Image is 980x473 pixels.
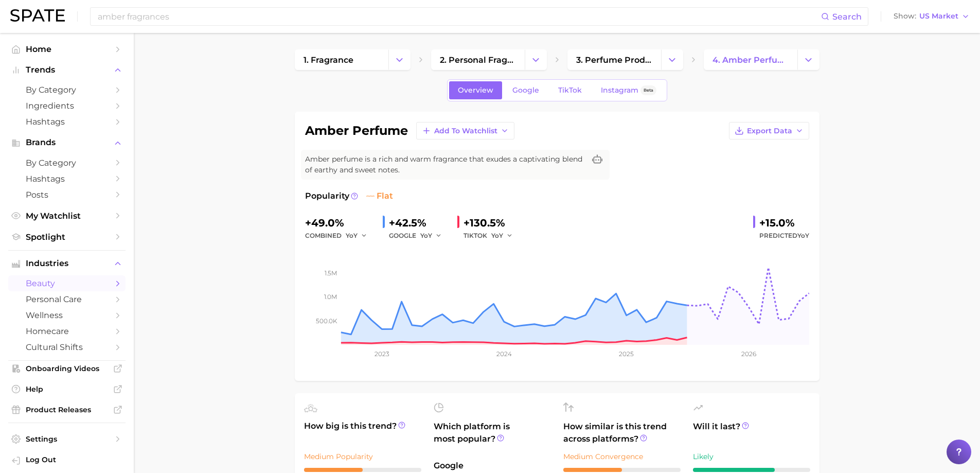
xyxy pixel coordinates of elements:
span: Beta [644,86,653,95]
span: Will it last? [693,421,810,445]
span: Industries [26,259,108,268]
div: TIKTOK [464,230,520,242]
a: 2. personal fragrance [431,49,525,70]
button: Add to Watchlist [416,122,514,139]
span: Which platform is most popular? [434,421,551,454]
div: 5 / 10 [563,468,681,472]
span: Search [832,12,862,22]
div: +42.5% [389,215,449,231]
a: personal care [8,291,126,307]
a: My Watchlist [8,208,126,224]
span: cultural shifts [26,342,108,352]
a: Google [504,81,548,99]
a: Posts [8,187,126,203]
span: Google [434,460,551,472]
button: ShowUS Market [891,10,972,23]
span: Home [26,44,108,54]
span: Settings [26,434,108,444]
span: Hashtags [26,117,108,127]
a: Spotlight [8,229,126,245]
a: homecare [8,323,126,339]
a: Hashtags [8,114,126,130]
button: YoY [420,230,442,242]
span: flat [366,190,393,202]
span: How similar is this trend across platforms? [563,421,681,445]
span: Hashtags [26,174,108,184]
div: Likely [693,450,810,463]
span: 4. amber perfume [712,55,789,65]
img: SPATE [10,9,65,22]
span: Help [26,384,108,394]
div: 7 / 10 [693,468,810,472]
span: Add to Watchlist [434,127,497,135]
span: Trends [26,65,108,75]
a: Onboarding Videos [8,361,126,376]
a: Ingredients [8,98,126,114]
button: Trends [8,62,126,78]
span: by Category [26,85,108,95]
span: YoY [346,231,358,240]
span: US Market [919,13,958,19]
span: Predicted [759,230,809,242]
h1: amber perfume [305,125,408,137]
a: Settings [8,431,126,447]
a: Hashtags [8,171,126,187]
span: Spotlight [26,232,108,242]
span: My Watchlist [26,211,108,221]
div: GOOGLE [389,230,449,242]
button: Export Data [729,122,809,139]
span: beauty [26,278,108,288]
span: Log Out [26,455,117,464]
a: Overview [449,81,502,99]
a: wellness [8,307,126,323]
button: YoY [346,230,368,242]
span: Google [512,86,539,95]
button: Change Category [661,49,683,70]
span: wellness [26,310,108,320]
a: InstagramBeta [592,81,665,99]
span: YoY [420,231,432,240]
a: by Category [8,155,126,171]
span: homecare [26,326,108,336]
div: +15.0% [759,215,809,231]
span: Brands [26,138,108,147]
span: Product Releases [26,405,108,414]
a: 3. perfume products [567,49,661,70]
a: cultural shifts [8,339,126,355]
button: YoY [491,230,513,242]
a: 4. amber perfume [704,49,797,70]
span: Overview [458,86,493,95]
div: combined [305,230,375,242]
span: Amber perfume is a rich and warm fragrance that exudes a captivating blend of earthy and sweet no... [305,154,585,176]
span: Instagram [601,86,638,95]
tspan: 2026 [741,350,756,358]
tspan: 2024 [496,350,511,358]
span: Popularity [305,190,349,202]
span: Ingredients [26,101,108,111]
div: Medium Convergence [563,450,681,463]
a: beauty [8,275,126,291]
button: Change Category [525,49,547,70]
a: Log out. Currently logged in with e-mail jenine.guerriero@givaudan.com. [8,452,126,469]
button: Industries [8,256,126,271]
span: 1. fragrance [304,55,353,65]
div: +130.5% [464,215,520,231]
a: Home [8,41,126,57]
a: Product Releases [8,402,126,417]
span: Show [894,13,916,19]
span: personal care [26,294,108,304]
span: TikTok [558,86,582,95]
span: Posts [26,190,108,200]
span: How big is this trend? [304,420,421,445]
a: by Category [8,82,126,98]
tspan: 2023 [374,350,389,358]
span: 3. perfume products [576,55,652,65]
span: YoY [491,231,503,240]
div: Medium Popularity [304,450,421,463]
button: Change Category [797,49,819,70]
span: by Category [26,158,108,168]
span: Export Data [747,127,792,135]
a: Help [8,381,126,397]
input: Search here for a brand, industry, or ingredient [97,8,821,25]
img: flat [366,192,375,200]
